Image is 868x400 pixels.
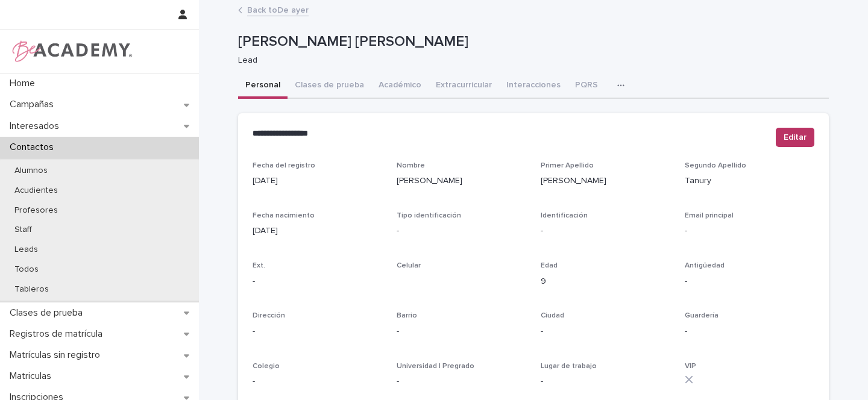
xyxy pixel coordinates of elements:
span: Tipo identificación [397,212,461,219]
button: Académico [371,73,429,99]
p: - [397,375,526,388]
span: Celular [397,262,421,269]
button: PQRS [568,73,605,99]
p: Matrículas sin registro [5,349,110,361]
button: Extracurricular [429,73,499,99]
p: - [685,325,814,338]
span: Colegio [253,363,280,370]
p: - [397,225,526,237]
span: Editar [784,131,807,143]
span: VIP [685,363,696,370]
span: Barrio [397,312,417,319]
a: Back toDe ayer [247,2,309,16]
p: Alumnos [5,166,57,176]
p: Campañas [5,99,63,110]
p: - [541,375,670,388]
span: Fecha nacimiento [253,212,315,219]
p: Acudientes [5,186,68,196]
p: 9 [541,275,670,288]
span: Primer Apellido [541,162,594,169]
button: Personal [238,73,288,99]
p: [DATE] [253,175,382,187]
p: [PERSON_NAME] [541,175,670,187]
p: - [685,275,814,288]
p: Todos [5,264,48,275]
p: Home [5,78,45,89]
p: Staff [5,225,42,235]
p: Registros de matrícula [5,328,112,340]
p: [DATE] [253,225,382,237]
span: Fecha del registro [253,162,315,169]
button: Clases de prueba [288,73,371,99]
p: Lead [238,55,819,66]
p: Profesores [5,205,68,216]
span: Identificación [541,212,588,219]
p: [PERSON_NAME] [397,175,526,187]
p: Clases de prueba [5,307,92,319]
span: Ciudad [541,312,564,319]
span: Ext. [253,262,265,269]
p: - [541,325,670,338]
p: - [253,375,382,388]
p: [PERSON_NAME] [PERSON_NAME] [238,33,824,51]
button: Interacciones [499,73,568,99]
p: - [685,225,814,237]
img: WPrjXfSUmiLcdUfaYY4Q [10,39,133,63]
span: Lugar de trabajo [541,363,597,370]
p: - [541,225,670,237]
p: Interesados [5,120,69,132]
p: - [253,275,382,288]
p: Matriculas [5,370,61,382]
span: Email principal [685,212,734,219]
p: Contactos [5,142,63,153]
p: Tableros [5,284,58,295]
span: Segundo Apellido [685,162,746,169]
p: Leads [5,245,48,255]
span: Edad [541,262,558,269]
p: - [253,325,382,338]
span: Guardería [685,312,719,319]
span: Dirección [253,312,285,319]
button: Editar [776,128,814,147]
p: - [397,325,526,338]
p: Tanury [685,175,814,187]
span: Nombre [397,162,425,169]
span: Universidad | Pregrado [397,363,474,370]
span: Antigüedad [685,262,725,269]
